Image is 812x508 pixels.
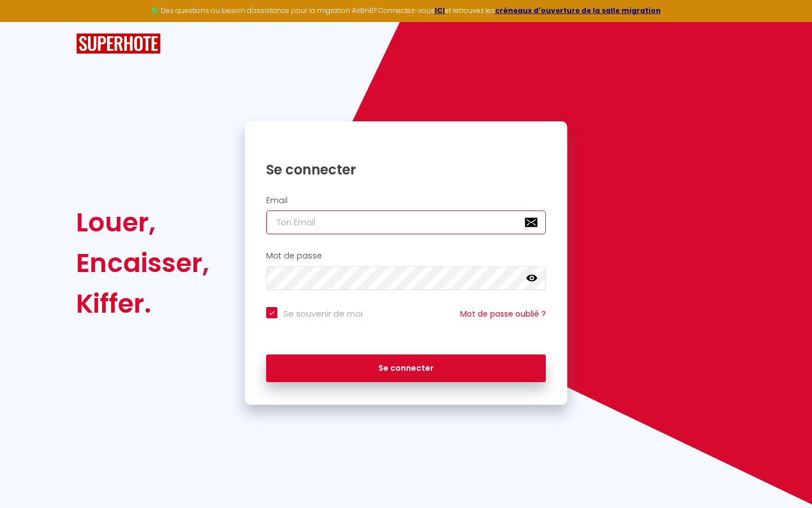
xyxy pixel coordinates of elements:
[435,6,445,15] a: ICI
[76,283,209,324] div: Kiffer.
[266,251,546,261] h2: Mot de passe
[460,308,546,319] a: Mot de passe oublié ?
[76,243,209,283] div: Encaisser,
[266,196,546,205] h2: Email
[495,6,661,15] a: créneaux d'ouverture de la salle migration
[266,161,546,178] h1: Se connecter
[76,202,209,243] div: Louer,
[266,211,546,234] input: Ton Email
[76,33,161,54] img: SuperHote logo
[9,5,43,38] button: Ouvrir le widget de chat LiveChat
[266,354,546,383] button: Se connecter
